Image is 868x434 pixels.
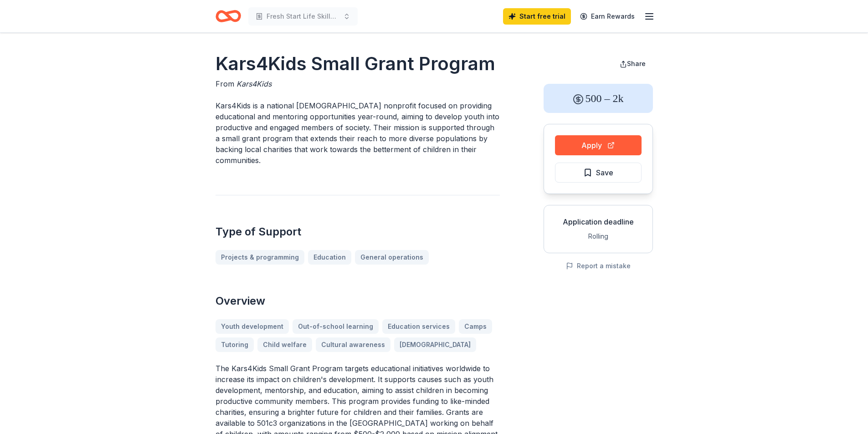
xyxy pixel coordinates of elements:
h2: Type of Support [216,225,500,239]
div: Application deadline [551,216,645,227]
button: Share [612,55,653,73]
div: From [216,78,500,89]
button: Fresh Start Life Skills Program [248,7,358,26]
span: Share [627,60,646,67]
span: Save [596,167,613,179]
div: Rolling [551,231,645,242]
button: Apply [555,135,642,155]
span: Fresh Start Life Skills Program [267,11,339,22]
button: Report a mistake [566,260,631,271]
h2: Overview [216,294,500,308]
span: Kars4Kids [236,79,272,88]
a: Earn Rewards [575,8,640,25]
h1: Kars4Kids Small Grant Program [216,51,500,77]
button: Save [555,163,642,183]
p: Kars4Kids is a national [DEMOGRAPHIC_DATA] nonprofit focused on providing educational and mentori... [216,100,500,166]
a: Start free trial [503,8,571,25]
a: Projects & programming [216,250,304,265]
a: Education [308,250,351,265]
div: 500 – 2k [544,84,653,113]
a: General operations [355,250,429,265]
a: Home [216,5,241,27]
